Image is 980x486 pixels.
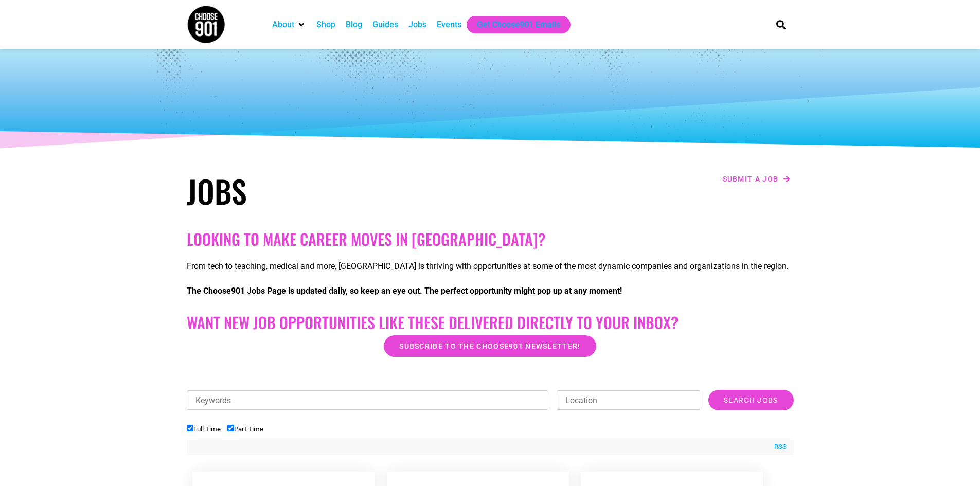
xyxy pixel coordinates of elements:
[708,390,793,410] input: Search Jobs
[557,390,700,410] input: Location
[187,286,622,296] strong: The Choose901 Jobs Page is updated daily, so keep an eye out. The perfect opportunity might pop u...
[187,260,794,273] p: From tech to teaching, medical and more, [GEOGRAPHIC_DATA] is thriving with opportunities at some...
[227,425,263,433] label: Part Time
[399,343,580,350] span: Subscribe to the Choose901 newsletter!
[187,425,193,431] input: Full Time
[720,172,794,186] a: Submit a job
[384,335,596,357] a: Subscribe to the Choose901 newsletter!
[187,172,485,209] h1: Jobs
[437,19,461,31] a: Events
[477,19,560,31] a: Get Choose901 Emails
[187,230,794,248] h2: Looking to make career moves in [GEOGRAPHIC_DATA]?
[346,19,362,31] a: Blog
[187,425,221,433] label: Full Time
[227,425,234,431] input: Part Time
[187,390,549,410] input: Keywords
[772,16,789,33] div: Search
[723,175,779,183] span: Submit a job
[187,313,794,332] h2: Want New Job Opportunities like these Delivered Directly to your Inbox?
[769,442,787,452] a: RSS
[267,16,759,33] nav: Main nav
[267,16,311,33] div: About
[316,19,335,31] a: Shop
[272,19,294,31] a: About
[372,19,398,31] a: Guides
[408,19,426,31] a: Jobs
